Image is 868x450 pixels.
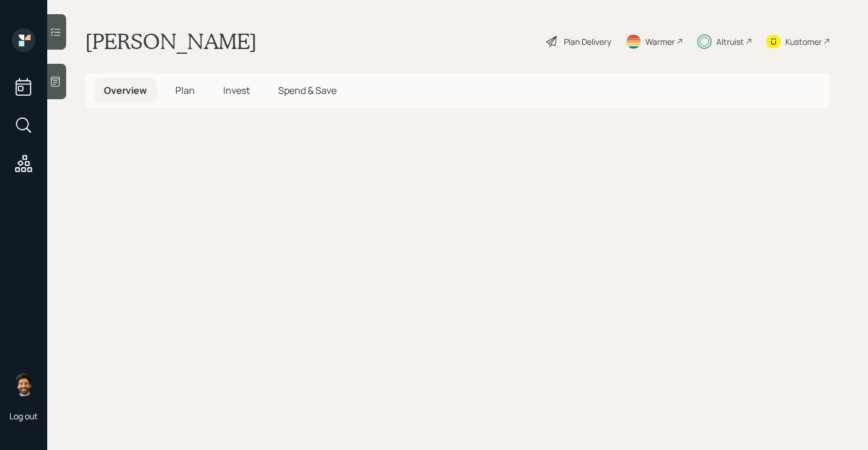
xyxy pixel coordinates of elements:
[645,35,675,48] div: Warmer
[278,84,337,97] span: Spend & Save
[85,28,257,54] h1: [PERSON_NAME]
[9,410,38,422] div: Log out
[175,84,195,97] span: Plan
[785,35,822,48] div: Kustomer
[564,35,611,48] div: Plan Delivery
[716,35,744,48] div: Altruist
[12,373,35,396] img: eric-schwartz-headshot.png
[104,84,147,97] span: Overview
[223,84,250,97] span: Invest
